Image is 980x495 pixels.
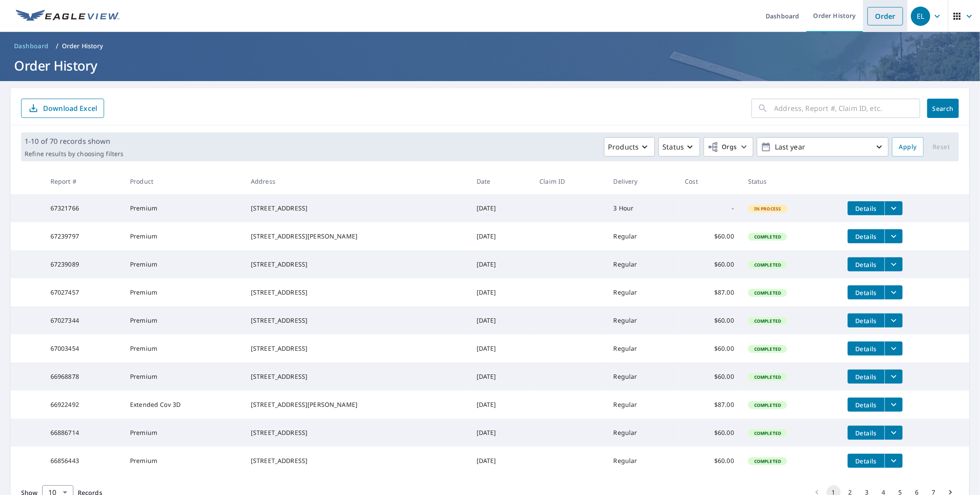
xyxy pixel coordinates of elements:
[470,447,533,475] td: [DATE]
[43,222,123,250] td: 67239797
[532,168,606,194] th: Claim ID
[123,168,244,194] th: Product
[678,168,741,194] th: Cost
[678,194,741,222] td: -
[868,7,903,25] a: Order
[885,454,903,468] button: filesDropdownBtn-66856443
[708,142,737,153] span: Orgs
[470,250,533,278] td: [DATE]
[607,250,678,278] td: Regular
[892,137,924,157] button: Apply
[607,278,678,306] td: Regular
[607,335,678,363] td: Regular
[123,222,244,250] td: Premium
[848,313,885,328] button: detailsBtn-67027344
[470,194,533,222] td: [DATE]
[848,398,885,412] button: detailsBtn-66922492
[56,41,58,51] li: /
[741,168,841,194] th: Status
[62,42,103,50] p: Order History
[607,168,678,194] th: Delivery
[43,363,123,391] td: 66968878
[123,335,244,363] td: Premium
[21,99,104,118] button: Download Excel
[853,457,879,465] span: Details
[607,391,678,419] td: Regular
[853,345,879,353] span: Details
[608,142,639,152] p: Products
[853,232,879,241] span: Details
[43,278,123,306] td: 67027457
[43,447,123,475] td: 66856443
[244,168,470,194] th: Address
[251,400,463,409] div: [STREET_ADDRESS][PERSON_NAME]
[11,39,52,53] a: Dashboard
[607,306,678,335] td: Regular
[678,391,741,419] td: $87.00
[848,229,885,243] button: detailsBtn-67239797
[251,428,463,437] div: [STREET_ADDRESS]
[749,346,786,352] span: Completed
[251,232,463,241] div: [STREET_ADDRESS][PERSON_NAME]
[607,222,678,250] td: Regular
[848,285,885,299] button: detailsBtn-67027457
[749,402,786,408] span: Completed
[749,430,786,436] span: Completed
[678,222,741,250] td: $60.00
[470,222,533,250] td: [DATE]
[123,278,244,306] td: Premium
[25,136,123,146] p: 1-10 of 70 records shown
[251,204,463,213] div: [STREET_ADDRESS]
[848,370,885,384] button: detailsBtn-66968878
[885,313,903,328] button: filesDropdownBtn-67027344
[123,363,244,391] td: Premium
[123,250,244,278] td: Premium
[749,262,786,268] span: Completed
[251,372,463,381] div: [STREET_ADDRESS]
[658,137,700,157] button: Status
[678,447,741,475] td: $60.00
[123,194,244,222] td: Premium
[43,335,123,363] td: 67003454
[853,429,879,437] span: Details
[43,103,97,113] p: Download Excel
[43,391,123,419] td: 66922492
[678,335,741,363] td: $60.00
[607,194,678,222] td: 3 Hour
[749,290,786,296] span: Completed
[885,426,903,440] button: filesDropdownBtn-66886714
[853,260,879,269] span: Details
[927,99,959,118] button: Search
[607,363,678,391] td: Regular
[25,150,123,158] p: Refine results by choosing filters
[11,39,969,53] nav: breadcrumb
[848,201,885,215] button: detailsBtn-67321766
[251,288,463,297] div: [STREET_ADDRESS]
[853,204,879,213] span: Details
[470,306,533,335] td: [DATE]
[678,363,741,391] td: $60.00
[123,419,244,447] td: Premium
[251,344,463,353] div: [STREET_ADDRESS]
[11,57,969,75] h1: Order History
[749,206,787,212] span: In Process
[43,168,123,194] th: Report #
[934,104,952,113] span: Search
[848,426,885,440] button: detailsBtn-66886714
[678,419,741,447] td: $60.00
[470,278,533,306] td: [DATE]
[470,335,533,363] td: [DATE]
[899,142,917,153] span: Apply
[749,374,786,380] span: Completed
[123,447,244,475] td: Premium
[470,391,533,419] td: [DATE]
[251,316,463,325] div: [STREET_ADDRESS]
[885,342,903,356] button: filesDropdownBtn-67003454
[885,229,903,243] button: filesDropdownBtn-67239797
[749,458,786,464] span: Completed
[123,306,244,335] td: Premium
[885,285,903,299] button: filesDropdownBtn-67027457
[43,306,123,335] td: 67027344
[123,391,244,419] td: Extended Cov 3D
[678,306,741,335] td: $60.00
